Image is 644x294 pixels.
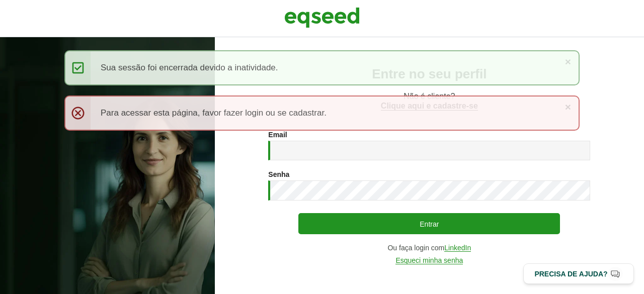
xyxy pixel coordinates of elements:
[64,95,580,131] div: Para acessar esta página, favor fazer login ou se cadastrar.
[565,56,571,67] a: ×
[268,171,289,178] label: Senha
[298,213,560,234] button: Entrar
[395,257,463,264] a: Esqueci minha senha
[565,102,571,112] a: ×
[268,244,590,252] div: Ou faça login com
[444,244,471,252] a: LinkedIn
[64,50,580,85] div: Sua sessão foi encerrada devido a inatividade.
[284,5,360,30] img: EqSeed Logo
